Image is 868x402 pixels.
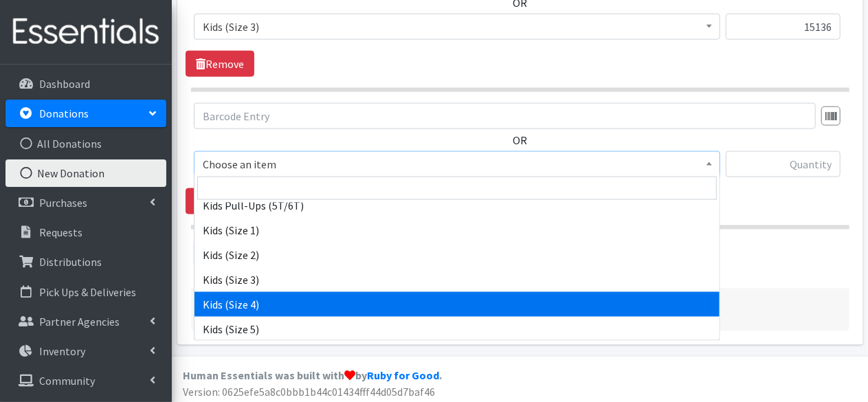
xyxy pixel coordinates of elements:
[194,218,720,243] li: Kids (Size 1)
[39,225,82,239] p: Requests
[5,308,166,335] a: Partner Agencies
[194,193,720,218] li: Kids Pull-Ups (5T/6T)
[194,103,816,129] input: Barcode Entry
[39,107,89,120] p: Donations
[194,292,720,317] li: Kids (Size 4)
[5,248,166,276] a: Distributions
[5,100,166,127] a: Donations
[194,267,720,292] li: Kids (Size 3)
[5,70,166,98] a: Dashboard
[39,344,85,358] p: Inventory
[5,130,166,157] a: All Donations
[5,219,166,246] a: Requests
[367,369,439,383] a: Ruby for Good
[726,151,841,177] input: Quantity
[194,243,720,267] li: Kids (Size 2)
[39,285,136,299] p: Pick Ups & Deliveries
[183,369,442,383] strong: Human Essentials was built with by .
[203,155,711,174] span: Choose an item
[726,14,841,40] input: Quantity
[194,14,720,40] span: Kids (Size 3)
[39,196,87,210] p: Purchases
[5,9,166,55] img: HumanEssentials
[194,317,720,342] li: Kids (Size 5)
[5,159,166,187] a: New Donation
[194,151,720,177] span: Choose an item
[39,315,120,328] p: Partner Agencies
[203,17,711,36] span: Kids (Size 3)
[5,337,166,365] a: Inventory
[186,51,254,77] a: Remove
[5,189,166,216] a: Purchases
[5,367,166,394] a: Community
[39,255,102,269] p: Distributions
[39,77,90,91] p: Dashboard
[39,374,95,388] p: Community
[186,188,254,214] a: Remove
[513,132,527,148] label: OR
[183,386,435,399] span: Version: 0625efe5a8c0bbb1b44c01434fff44d05d7baf46
[5,278,166,306] a: Pick Ups & Deliveries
